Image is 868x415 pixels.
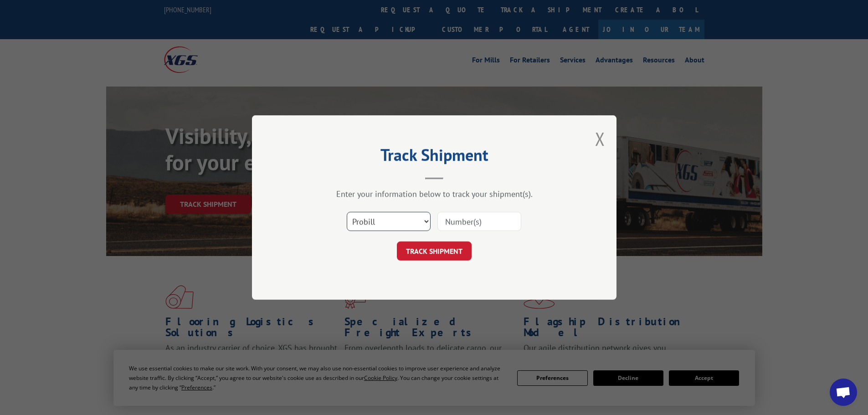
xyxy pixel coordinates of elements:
[437,212,521,231] input: Number(s)
[397,241,472,261] button: TRACK SHIPMENT
[298,149,571,166] h2: Track Shipment
[830,379,857,406] div: Open chat
[595,127,605,151] button: Close modal
[298,189,571,199] div: Enter your information below to track your shipment(s).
